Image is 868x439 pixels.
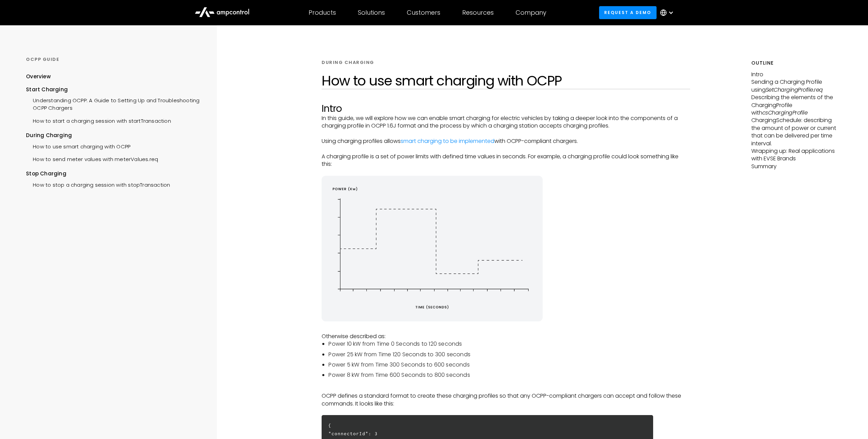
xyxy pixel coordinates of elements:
[328,351,690,358] li: Power 25 kW from Time 120 Seconds to 300 seconds
[762,109,808,117] em: csChargingProfile
[26,86,199,93] div: Start Charging
[26,132,199,139] div: During Charging
[766,86,823,94] em: SetChargingProfile.req
[751,147,842,163] p: Wrapping up: Real applications with EVSE Brands
[26,139,130,152] a: How to use smart charging with OCPP
[751,78,842,94] p: Sending a Charging Profile using
[328,340,690,348] li: Power 10 kW from Time 0 Seconds to 120 seconds
[322,176,543,321] img: energy diagram
[516,9,546,16] div: Company
[26,114,171,127] a: How to start a charging session with startTransaction
[322,153,690,168] p: A charging profile is a set of power limits with defined time values in seconds. For example, a c...
[751,94,842,117] p: Describing the elements of the ChargingProfile with
[401,137,494,145] a: smart charging to be implemented
[309,9,336,16] div: Products
[322,137,690,145] p: Using charging profiles allows with OCPP-compliant chargers.
[599,6,657,19] a: Request a demo
[462,9,494,16] div: Resources
[328,371,690,379] li: Power 8 kW from Time 600 Seconds to 800 seconds
[358,9,385,16] div: Solutions
[26,152,158,165] a: How to send meter values with meterValues.req
[26,73,51,85] a: Overview
[322,392,690,408] p: OCPP defines a standard format to create these charging profiles so that any OCPP-compliant charg...
[751,117,842,147] p: ChargingSchedule: describing the amount of power or current that can be delivered per time interval.
[26,170,199,177] div: Stop Charging
[322,145,690,152] p: ‍
[26,93,199,114] a: Understanding OCPP: A Guide to Setting Up and Troubleshooting OCPP Chargers
[26,73,51,80] div: Overview
[407,9,440,16] div: Customers
[322,408,690,415] p: ‍
[322,325,690,332] p: ‍
[328,361,690,369] li: Power 5 kW from Time 300 Seconds to 600 seconds
[26,178,170,190] a: How to stop a charging session with stopTransaction
[322,130,690,137] p: ‍
[26,56,199,63] div: OCPP GUIDE
[322,59,374,66] div: DURING CHARGING
[322,72,690,89] h1: How to use smart charging with OCPP
[322,103,690,115] h2: Intro
[751,163,842,170] p: Summary
[322,385,690,392] p: ‍
[322,333,690,340] p: Otherwise described as:
[751,59,842,67] h5: Outline
[322,115,690,130] p: In this guide, we will explore how we can enable smart charging for electric vehicles by taking a...
[751,71,842,78] p: Intro
[322,168,690,176] p: ‍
